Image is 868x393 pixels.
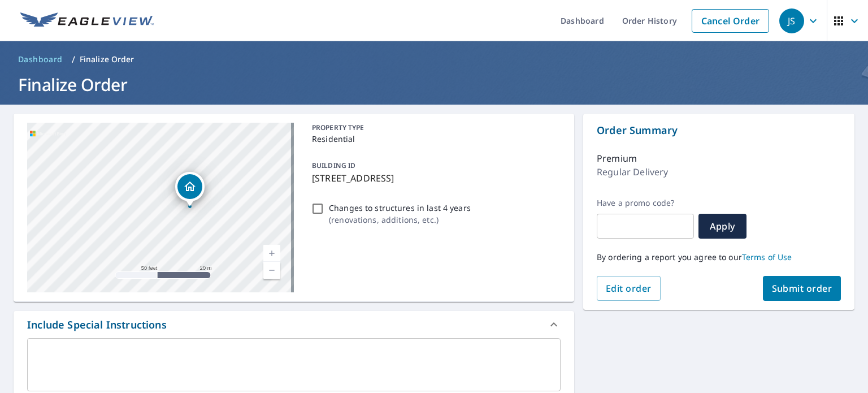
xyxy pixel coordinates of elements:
[763,276,841,301] button: Submit order
[72,53,75,66] li: /
[14,73,854,96] h1: Finalize Order
[312,161,355,170] p: BUILDING ID
[312,133,556,145] p: Residential
[175,172,205,207] div: Dropped pin, building 1, Residential property, 2818 E 31st St Minneapolis, MN 55406
[329,202,471,214] p: Changes to structures in last 4 years
[779,8,804,33] div: JS
[312,123,556,133] p: PROPERTY TYPE
[263,262,280,279] a: Current Level 19, Zoom Out
[14,311,574,338] div: Include Special Instructions
[263,245,280,262] a: Current Level 19, Zoom In
[698,214,747,239] button: Apply
[20,12,154,29] img: EV Logo
[27,317,167,332] div: Include Special Instructions
[80,54,134,65] p: Finalize Order
[597,152,637,165] p: Premium
[606,282,652,295] span: Edit order
[312,171,556,185] p: [STREET_ADDRESS]
[597,198,694,208] label: Have a promo code?
[597,165,668,179] p: Regular Delivery
[597,276,661,301] button: Edit order
[708,220,737,232] span: Apply
[772,282,832,295] span: Submit order
[14,50,67,68] a: Dashboard
[742,252,792,262] a: Terms of Use
[329,214,471,226] p: ( renovations, additions, etc. )
[597,123,841,138] p: Order Summary
[14,50,854,68] nav: breadcrumb
[18,54,63,65] span: Dashboard
[597,252,841,262] p: By ordering a report you agree to our
[692,9,769,33] a: Cancel Order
